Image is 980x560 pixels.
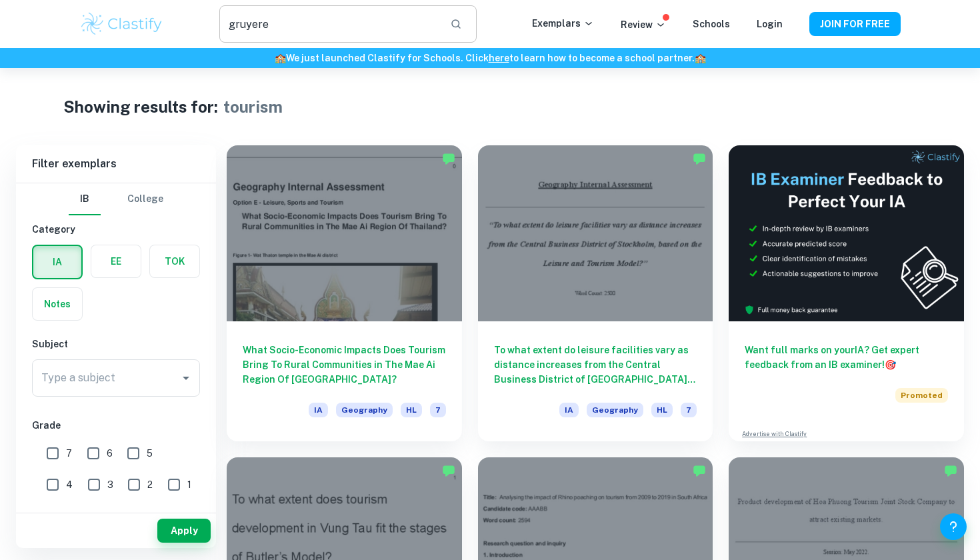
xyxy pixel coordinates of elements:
h6: To what extent do leisure facilities vary as distance increases from the Central Business Distric... [494,343,697,387]
span: 🏫 [695,53,706,63]
h6: Subject [32,337,200,351]
span: 7 [430,403,446,417]
h6: We just launched Clastify for Schools. Click to learn how to become a school partner. [3,51,977,65]
h6: Category [32,222,200,237]
span: 3 [107,477,113,492]
button: IB [69,183,101,215]
span: 7 [681,403,697,417]
h1: tourism [223,95,283,119]
p: Exemplars [532,16,594,31]
h6: Want full marks on your IA ? Get expert feedback from an IB examiner! [745,343,948,372]
span: 7 [66,446,72,461]
p: Review [621,17,666,32]
span: Geography [587,403,643,417]
a: Schools [693,19,730,29]
a: Want full marks on yourIA? Get expert feedback from an IB examiner!PromotedAdvertise with Clastify [729,145,964,441]
span: HL [401,403,422,417]
span: Geography [336,403,393,417]
span: Promoted [895,388,948,403]
input: Search for any exemplars... [219,5,439,43]
img: Marked [442,152,455,165]
button: Open [177,369,195,387]
span: HL [651,403,673,417]
span: 5 [147,446,153,461]
button: TOK [150,245,199,277]
button: Notes [33,288,82,320]
span: 🏫 [275,53,286,63]
img: Marked [693,464,706,477]
span: IA [559,403,579,417]
button: JOIN FOR FREE [809,12,901,36]
a: Login [757,19,783,29]
a: Advertise with Clastify [742,429,807,439]
h1: Showing results for: [63,95,218,119]
button: College [127,183,163,215]
button: EE [91,245,141,277]
button: Apply [157,519,211,543]
span: 4 [66,477,73,492]
button: Help and Feedback [940,513,967,540]
a: What Socio-Economic Impacts Does Tourism Bring To Rural Communities in The Mae Ai Region Of [GEOG... [227,145,462,441]
h6: Filter exemplars [16,145,216,183]
img: Thumbnail [729,145,964,321]
img: Clastify logo [79,11,164,37]
span: 1 [187,477,191,492]
span: 2 [147,477,153,492]
img: Marked [944,464,957,477]
a: here [489,53,509,63]
span: IA [309,403,328,417]
h6: What Socio-Economic Impacts Does Tourism Bring To Rural Communities in The Mae Ai Region Of [GEOG... [243,343,446,387]
span: 🎯 [885,359,896,370]
a: To what extent do leisure facilities vary as distance increases from the Central Business Distric... [478,145,713,441]
h6: Grade [32,418,200,433]
div: Filter type choice [69,183,163,215]
button: IA [33,246,81,278]
img: Marked [442,464,455,477]
img: Marked [693,152,706,165]
span: 6 [107,446,113,461]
